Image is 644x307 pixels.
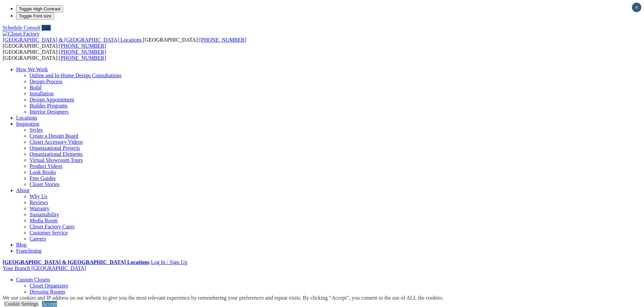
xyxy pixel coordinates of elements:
a: Styles [30,127,43,133]
a: Organizational Projects [30,145,80,151]
a: Warranty [30,206,49,211]
a: About [16,187,30,193]
a: Builder Programs [30,103,67,108]
a: Media Room [30,218,58,223]
button: Toggle High Contrast [16,5,63,12]
a: Free Guides [30,175,56,181]
span: [GEOGRAPHIC_DATA]: [GEOGRAPHIC_DATA]: [3,49,106,61]
a: [PHONE_NUMBER] [59,49,106,55]
a: Blog [16,242,27,248]
a: [GEOGRAPHIC_DATA] & [GEOGRAPHIC_DATA] Locations [3,37,143,43]
a: Closet Factory Cares [30,224,75,229]
a: How We Work [16,67,48,72]
button: Close [632,3,641,12]
img: Closet Factory [3,31,40,37]
a: Closet Stories [30,181,59,187]
a: Product Videos [30,163,62,169]
a: Design Appointment [30,97,74,102]
a: Franchising [16,248,42,254]
div: We use cookies and IP address on our website to give you the most relevant experience by remember... [3,295,444,301]
a: [PHONE_NUMBER] [59,43,106,49]
span: [GEOGRAPHIC_DATA]: [GEOGRAPHIC_DATA]: [3,37,246,49]
a: Sustainability [30,212,59,217]
a: Call [42,25,51,31]
a: Log In / Sign Up [151,259,187,265]
a: Accept [42,301,57,307]
a: Cookie Settings [4,301,39,307]
a: Closet Organizers [30,283,68,289]
a: Installation [30,91,54,96]
a: Organizational Elements [30,151,83,157]
a: Custom Closets [16,277,50,282]
span: Toggle Font size [19,13,51,18]
a: Design Process [30,79,62,84]
a: Create a Design Board [30,133,78,139]
a: [PHONE_NUMBER] [59,55,106,61]
a: Closet Accessory Videos [30,139,83,145]
a: Dressing Rooms [30,289,65,295]
a: [GEOGRAPHIC_DATA] & [GEOGRAPHIC_DATA] Locations [3,259,149,265]
a: Schedule Consult [3,25,40,31]
button: Toggle Font size [16,12,54,19]
span: [GEOGRAPHIC_DATA] [31,265,86,271]
span: [GEOGRAPHIC_DATA] & [GEOGRAPHIC_DATA] Locations [3,37,142,43]
a: Virtual Showroom Tours [30,157,83,163]
a: Online and In-Home Design Consultations [30,73,122,78]
a: Locations [16,115,37,121]
a: Inspiration [16,121,39,127]
span: Toggle High Contrast [19,6,60,11]
a: Customer Service [30,230,68,235]
a: Build [30,85,42,90]
a: Interior Designers [30,109,68,115]
a: Careers [30,236,46,242]
a: Look Books [30,169,56,175]
a: Reviews [30,200,48,205]
a: Your Branch [GEOGRAPHIC_DATA] [3,265,86,271]
a: [PHONE_NUMBER] [199,37,246,43]
a: Why Us [30,193,47,199]
span: Your Branch [3,265,30,271]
